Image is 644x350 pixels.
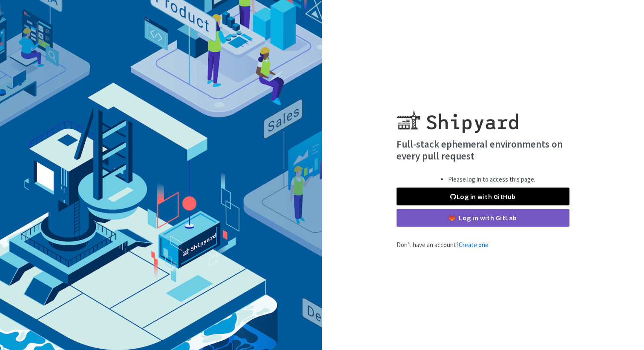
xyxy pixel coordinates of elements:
[397,241,489,249] span: Don't have an account?
[459,241,489,249] a: Create one
[449,215,455,221] img: gitlab-color.svg
[397,138,569,162] h4: Full-stack ephemeral environments on every pull request
[397,188,569,205] a: Log in with GitHub
[397,100,518,133] img: Shipyard logo
[397,209,569,227] a: Log in with GitLab
[448,175,535,185] li: Please log in to access this page.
